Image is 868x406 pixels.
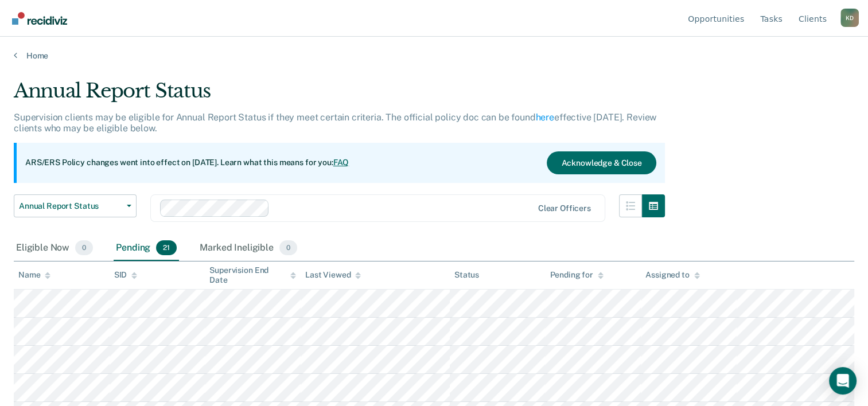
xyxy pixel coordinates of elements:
[18,270,50,280] div: Name
[550,270,603,280] div: Pending for
[14,236,95,261] div: Eligible Now0
[14,50,854,61] a: Home
[536,112,554,123] a: here
[209,266,296,285] div: Supervision End Date
[454,270,479,280] div: Status
[14,194,137,217] button: Annual Report Status
[279,240,297,255] span: 0
[19,201,122,211] span: Annual Report Status
[829,367,857,395] div: Open Intercom Messenger
[305,270,361,280] div: Last Viewed
[156,240,177,255] span: 21
[840,9,859,27] button: Profile dropdown button
[75,240,93,255] span: 0
[197,236,299,261] div: Marked Ineligible0
[25,157,349,169] p: ARS/ERS Policy changes went into effect on [DATE]. Learn what this means for you:
[14,79,665,112] div: Annual Report Status
[14,112,656,134] p: Supervision clients may be eligible for Annual Report Status if they meet certain criteria. The o...
[114,236,179,261] div: Pending21
[12,12,67,25] img: Recidiviz
[333,158,349,167] a: FAQ
[547,151,656,174] button: Acknowledge & Close
[840,9,859,27] div: K D
[538,204,591,213] div: Clear officers
[645,270,699,280] div: Assigned to
[114,270,138,280] div: SID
